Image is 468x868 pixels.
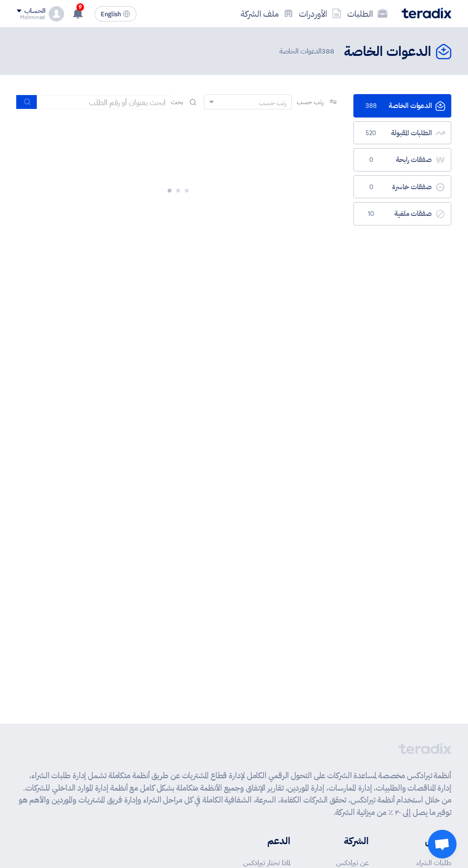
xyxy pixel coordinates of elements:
[243,857,290,868] a: لماذا تختار تيرادكس
[365,182,377,192] span: 0
[259,98,287,108] div: رتب حسب
[17,15,45,20] div: Mohmmad
[353,148,451,171] a: صفقات رابحة0
[238,2,296,25] a: ملف الشركة
[344,2,390,25] a: الطلبات
[353,202,451,225] a: صفقات ملغية10
[297,97,324,107] span: رتب حسب
[416,857,451,868] a: طلبات الشراء
[171,97,183,107] span: بحث
[279,46,336,57] span: الدعوات الخاصة
[296,2,344,25] a: الأوردرات
[336,857,369,868] a: عن تيرادكس
[242,834,290,848] li: الدعم
[17,770,451,818] p: أنظمة تيرادكس مخصصة لمساعدة الشركات على التحول الرقمي الكامل لإدارة قطاع المشتريات عن طريق أنظمة ...
[37,95,171,109] input: ابحث بعنوان أو رقم الطلب
[24,7,45,15] div: الحساب
[353,121,451,145] a: الطلبات المقبولة520
[428,830,457,858] div: دردشة مفتوحة
[397,834,451,848] li: الحلول
[321,46,334,56] span: 388
[365,101,377,111] span: 388
[344,43,431,61] h2: الدعوات الخاصة
[365,129,377,138] span: 520
[76,3,84,11] span: 9
[49,6,64,21] img: profile_test.png
[402,8,451,19] img: Teradix logo
[365,155,377,165] span: 0
[95,6,137,21] button: English
[101,11,121,18] span: English
[365,209,377,219] span: 10
[353,175,451,199] a: صفقات خاسرة0
[353,94,451,118] a: الدعوات الخاصة388
[319,834,369,848] li: الشركة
